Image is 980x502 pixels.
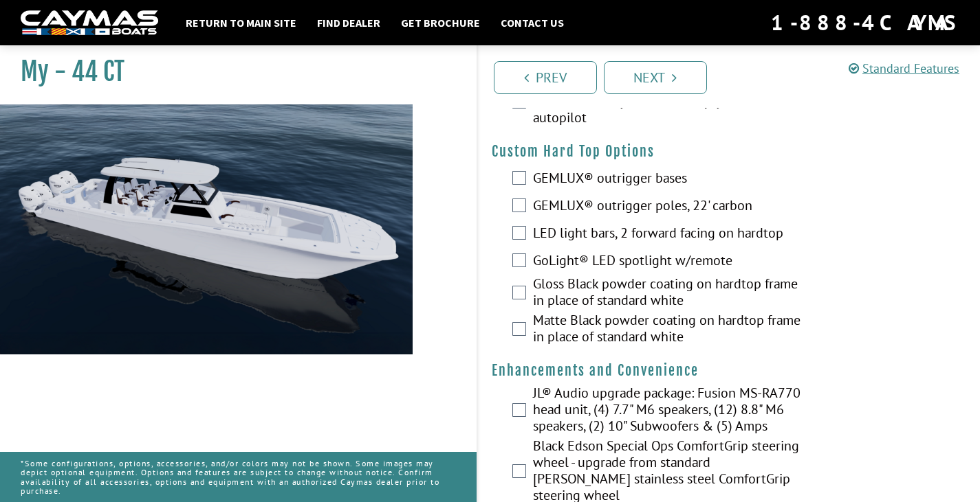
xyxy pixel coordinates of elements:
a: Get Brochure [394,14,487,32]
label: JL® Audio upgrade package: Fusion MS-RA770 head unit, (4) 7.7" M6 speakers, (12) 8.8" M6 speakers... [533,385,801,437]
label: GEMLUX® outrigger bases [533,170,801,190]
div: 1-888-4CAYMAS [771,8,959,38]
a: Prev [494,61,597,94]
label: LED light bars, 2 forward facing on hardtop [533,225,801,244]
a: Next [604,61,707,94]
label: GEMLUX® outrigger poles, 22' carbon [533,197,801,217]
label: GoLight® LED spotlight w/remote [533,252,801,272]
a: Find Dealer [310,14,387,32]
label: Matte Black powder coating on hardtop frame in place of standard white [533,312,801,348]
a: Standard Features [849,60,959,76]
a: Contact Us [494,14,571,32]
h1: My - 44 CT [21,56,442,87]
label: Gloss Black powder coating on hardtop frame in place of standard white [533,275,801,312]
a: Return to main site [179,14,303,32]
h4: Custom Hard Top Options [492,143,967,160]
h4: Enhancements and Convenience [492,362,967,379]
p: *Some configurations, options, accessories, and/or colors may not be shown. Some images may depic... [21,452,456,502]
img: white-logo-c9c8dbefe5ff5ceceb0f0178aa75bf4bb51f6bca0971e226c86eb53dfe498488.png [21,10,158,36]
